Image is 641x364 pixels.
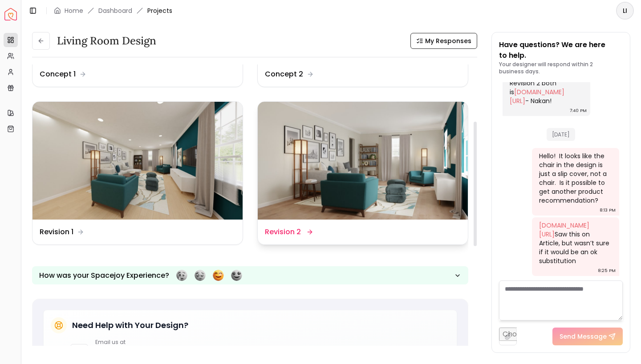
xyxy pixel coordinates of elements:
[539,221,611,265] div: Saw this on Article, but wasn’t sure if it would be an ok substitution
[499,40,623,61] p: Have questions? We are here to help.
[510,88,564,105] a: [DOMAIN_NAME][URL]
[95,339,154,346] p: Email us at
[257,101,468,245] a: Revision 2Revision 2
[32,266,468,284] button: How was your Spacejoy Experience?Feeling terribleFeeling badFeeling goodFeeling awesome
[54,6,172,15] nav: breadcrumb
[617,3,633,19] span: LI
[616,2,634,20] button: LI
[39,270,169,281] p: How was your Spacejoy Experience?
[570,106,587,115] div: 7:40 PM
[600,206,616,215] div: 8:13 PM
[265,227,301,237] dd: Revision 2
[598,266,616,275] div: 8:25 PM
[547,128,575,141] span: [DATE]
[32,102,243,220] img: Revision 1
[57,34,156,48] h3: Living Room Design
[4,8,17,20] img: Spacejoy Logo
[4,8,17,20] a: Spacejoy
[265,69,303,80] dd: Concept 2
[539,221,589,239] a: [DOMAIN_NAME][URL]
[98,6,132,15] a: Dashboard
[258,102,468,220] img: Revision 2
[539,152,611,205] div: Hello! It looks like the chair in the design is just a slip cover, not a chair. Is it possible to...
[72,319,188,332] h5: Need Help with Your Design?
[40,69,76,80] dd: Concept 1
[410,33,477,49] button: My Responses
[65,6,83,15] a: Home
[499,61,623,75] p: Your designer will respond within 2 business days.
[40,227,73,237] dd: Revision 1
[32,101,243,245] a: Revision 1Revision 1
[147,6,172,15] span: Projects
[425,36,471,45] span: My Responses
